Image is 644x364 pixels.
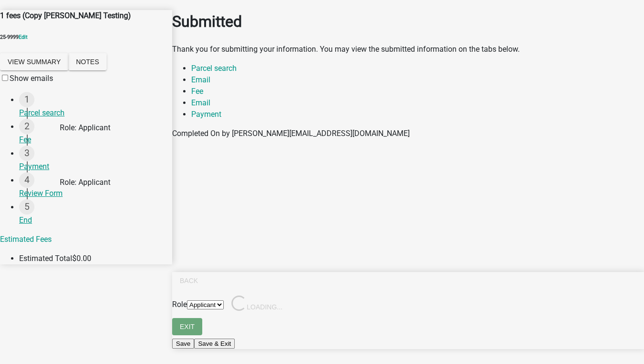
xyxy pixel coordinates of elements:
[191,98,210,107] a: Email
[19,34,28,40] a: Edit
[19,119,34,134] div: 2
[180,323,195,330] span: Exit
[19,34,28,40] wm-modal-confirm: Edit Application Number
[19,254,72,263] span: Estimated Total
[19,188,164,199] div: Review Form
[172,318,202,335] button: Exit
[19,134,164,146] div: Fee
[172,10,644,33] h1: Submitted
[191,75,210,84] a: Email
[191,87,203,96] a: Fee
[19,146,34,161] div: 3
[19,92,34,107] div: 1
[60,122,110,134] div: Role: Applicant
[19,172,34,188] div: 4
[172,272,206,289] button: Back
[172,129,410,138] span: Completed On by [PERSON_NAME][EMAIL_ADDRESS][DOMAIN_NAME]
[231,303,283,311] span: Loading...
[68,58,107,67] wm-modal-confirm: Notes
[180,277,198,284] span: Back
[60,177,110,188] div: Role: Applicant
[19,107,164,119] div: Parcel search
[172,44,644,55] div: Thank you for submitting your information. You may view the submitted information on the tabs below.
[19,215,164,226] div: End
[19,161,164,172] div: Payment
[224,292,290,316] button: Loading...
[191,110,221,119] a: Payment
[191,64,237,73] a: Parcel search
[72,254,91,263] span: $0.00
[68,53,107,70] button: Notes
[19,199,34,215] div: 5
